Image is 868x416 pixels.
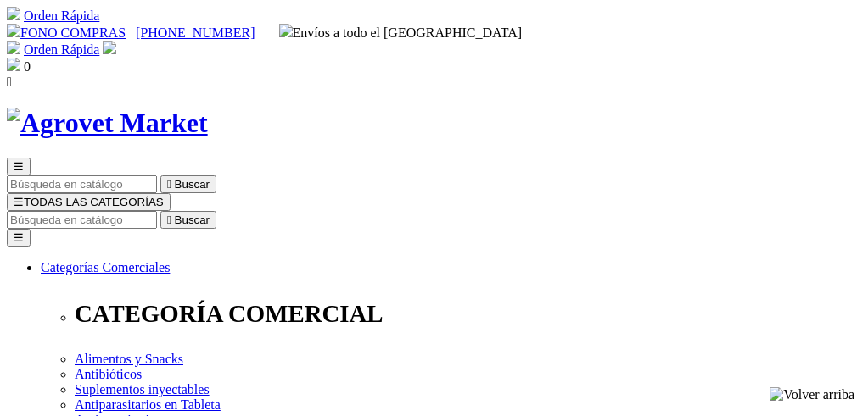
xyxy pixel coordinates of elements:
[24,42,99,57] a: Orden Rápida
[14,196,24,208] span: ☰
[75,397,221,412] a: Antiparasitarios en Tableta
[7,158,31,175] button: ☰
[103,42,116,57] a: Acceda a su cuenta de cliente
[75,367,142,381] a: Antibióticos
[167,178,171,191] i: 
[7,7,20,20] img: shopping-cart.svg
[7,108,208,139] img: Agrovet Market
[770,387,854,402] img: Volver arriba
[75,300,861,328] p: CATEGORÍA COMERCIAL
[24,8,99,23] a: Orden Rápida
[75,382,210,397] a: Suplementos inyectables
[14,160,24,173] span: ☰
[175,178,210,191] span: Buscar
[103,41,116,54] img: user.svg
[7,41,20,54] img: shopping-cart.svg
[7,24,20,37] img: phone.svg
[7,193,171,211] button: ☰TODAS LAS CATEGORÍAS
[7,75,12,89] i: 
[279,25,523,40] span: Envíos a todo el [GEOGRAPHIC_DATA]
[24,59,31,74] span: 0
[41,260,170,275] a: Categorías Comerciales
[136,25,255,40] a: [PHONE_NUMBER]
[7,211,157,229] input: Buscar
[7,229,31,247] button: ☰
[167,214,171,226] i: 
[160,175,216,193] button:  Buscar
[7,58,20,71] img: shopping-bag.svg
[279,24,293,37] img: delivery-truck.svg
[7,25,126,40] a: FONO COMPRAS
[7,175,157,193] input: Buscar
[75,352,183,366] a: Alimentos y Snacks
[160,211,216,229] button:  Buscar
[175,214,210,226] span: Buscar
